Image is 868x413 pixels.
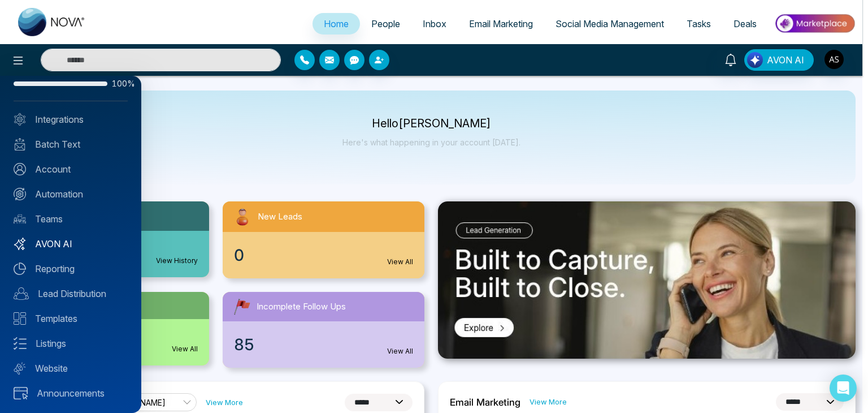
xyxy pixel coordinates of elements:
img: Integrated.svg [14,113,26,126]
a: Batch Text [14,137,128,151]
img: Listings.svg [14,337,27,350]
a: Integrations [14,113,128,126]
a: Automation [14,187,128,201]
a: Teams [14,212,128,226]
img: Automation.svg [14,188,26,200]
a: Account [14,162,128,176]
a: Lead Distribution [14,287,128,300]
img: Lead-dist.svg [14,287,29,300]
a: Reporting [14,262,128,276]
img: team.svg [14,213,26,225]
span: 100% [112,80,128,88]
a: Listings [14,337,128,350]
img: Account.svg [14,163,26,175]
img: Templates.svg [14,312,26,325]
img: Website.svg [14,362,26,375]
img: Avon-AI.svg [14,238,26,250]
img: batch_text_white.png [14,138,26,150]
a: Website [14,362,128,375]
div: Open Intercom Messenger [830,375,857,402]
img: Reporting.svg [14,263,26,275]
img: announcements.svg [14,387,28,399]
a: AVON AI [14,237,128,251]
a: Announcements [14,386,128,400]
a: Templates [14,312,128,325]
